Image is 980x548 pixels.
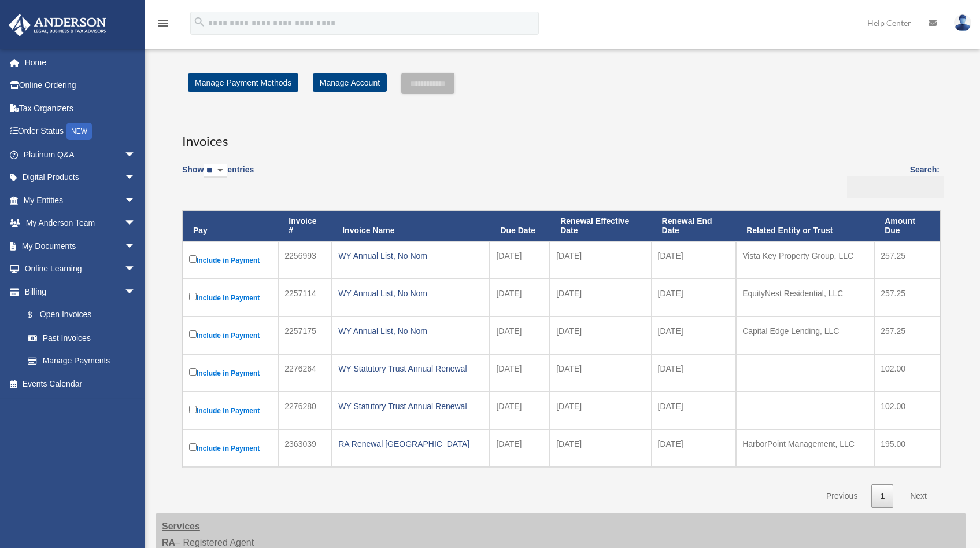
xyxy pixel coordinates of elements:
[162,538,175,547] strong: RA
[550,211,651,242] th: Renewal Effective Date: activate to sort column ascending
[652,279,737,317] td: [DATE]
[490,317,550,354] td: [DATE]
[550,241,651,279] td: [DATE]
[818,484,866,508] a: Previous
[954,14,971,31] img: User Pic
[189,403,272,418] label: Include in Payment
[736,279,874,317] td: EquityNest Residential, LLC
[189,366,272,380] label: Include in Payment
[278,211,332,242] th: Invoice #: activate to sort column ascending
[278,317,332,354] td: 2257175
[189,253,272,267] label: Include in Payment
[5,14,110,36] img: Anderson Advisors Platinum Portal
[124,234,147,258] span: arrow_drop_down
[736,211,874,242] th: Related Entity or Trust: activate to sort column ascending
[338,285,483,301] div: WY Annual List, No Nom
[182,122,940,150] h3: Invoices
[652,241,737,279] td: [DATE]
[16,303,142,327] a: $Open Invoices
[8,189,153,212] a: My Entitiesarrow_drop_down
[550,392,651,429] td: [DATE]
[736,429,874,467] td: HarborPoint Management, LLC
[338,436,483,452] div: RA Renewal [GEOGRAPHIC_DATA]
[124,143,147,167] span: arrow_drop_down
[874,279,940,317] td: 257.25
[156,16,170,30] i: menu
[874,429,940,467] td: 195.00
[8,234,153,258] a: My Documentsarrow_drop_down
[124,189,147,212] span: arrow_drop_down
[66,123,92,140] div: NEW
[193,16,206,28] i: search
[490,354,550,392] td: [DATE]
[8,258,153,281] a: Online Learningarrow_drop_down
[189,293,197,300] input: Include in Payment
[652,317,737,354] td: [DATE]
[338,361,483,377] div: WY Statutory Trust Annual Renewal
[874,211,940,242] th: Amount Due: activate to sort column ascending
[8,51,153,74] a: Home
[8,372,153,395] a: Events Calendar
[874,317,940,354] td: 257.25
[8,280,147,303] a: Billingarrow_drop_down
[550,429,651,467] td: [DATE]
[16,326,147,350] a: Past Invoices
[278,279,332,317] td: 2257114
[278,354,332,392] td: 2276264
[874,241,940,279] td: 257.25
[313,73,387,92] a: Manage Account
[490,241,550,279] td: [DATE]
[338,398,483,414] div: WY Statutory Trust Annual Renewal
[874,354,940,392] td: 102.00
[124,212,147,236] span: arrow_drop_down
[8,97,153,120] a: Tax Organizers
[874,392,940,429] td: 102.00
[278,392,332,429] td: 2276280
[188,73,298,92] a: Manage Payment Methods
[843,163,940,198] label: Search:
[490,279,550,317] td: [DATE]
[204,164,227,178] select: Showentries
[847,176,944,198] input: Search:
[338,248,483,264] div: WY Annual List, No Nom
[189,330,197,338] input: Include in Payment
[8,143,153,166] a: Platinum Q&Aarrow_drop_down
[156,20,170,30] a: menu
[901,484,935,508] a: Next
[189,406,197,413] input: Include in Payment
[34,308,40,322] span: $
[278,241,332,279] td: 2256993
[8,166,153,189] a: Digital Productsarrow_drop_down
[162,521,200,531] strong: Services
[8,212,153,235] a: My Anderson Teamarrow_drop_down
[736,317,874,354] td: Capital Edge Lending, LLC
[189,441,272,455] label: Include in Payment
[490,429,550,467] td: [DATE]
[278,429,332,467] td: 2363039
[332,211,490,242] th: Invoice Name: activate to sort column ascending
[736,241,874,279] td: Vista Key Property Group, LLC
[652,429,737,467] td: [DATE]
[652,392,737,429] td: [DATE]
[183,211,278,242] th: Pay: activate to sort column descending
[189,255,197,263] input: Include in Payment
[871,484,893,508] a: 1
[490,211,550,242] th: Due Date: activate to sort column ascending
[550,354,651,392] td: [DATE]
[652,354,737,392] td: [DATE]
[124,166,147,190] span: arrow_drop_down
[490,392,550,429] td: [DATE]
[8,74,153,97] a: Online Ordering
[182,163,254,189] label: Show entries
[189,443,197,451] input: Include in Payment
[550,279,651,317] td: [DATE]
[189,368,197,376] input: Include in Payment
[16,350,147,373] a: Manage Payments
[124,280,147,304] span: arrow_drop_down
[8,120,153,144] a: Order StatusNEW
[652,211,737,242] th: Renewal End Date: activate to sort column ascending
[124,258,147,281] span: arrow_drop_down
[550,317,651,354] td: [DATE]
[189,328,272,343] label: Include in Payment
[189,290,272,305] label: Include in Payment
